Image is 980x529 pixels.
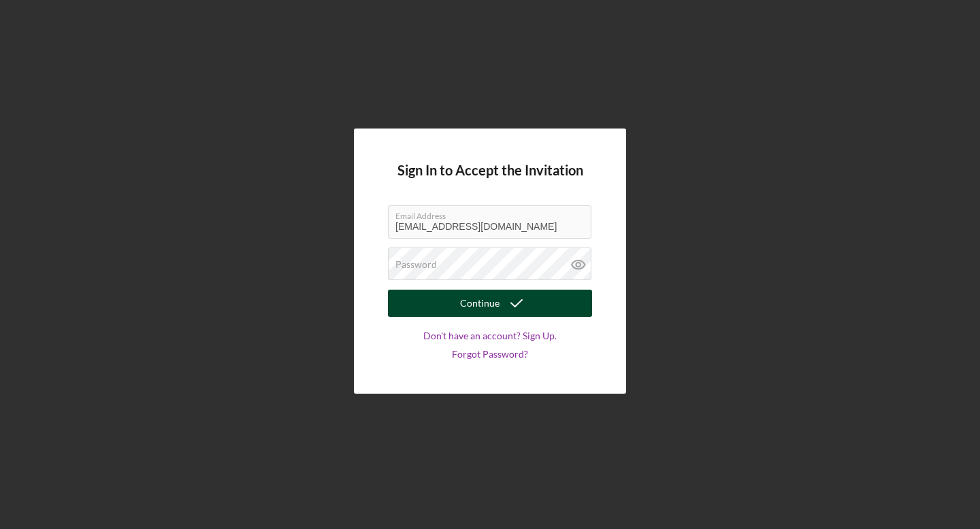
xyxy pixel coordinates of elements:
[460,290,500,317] div: Continue
[452,349,528,360] a: Forgot Password?
[395,206,591,221] label: Email Address
[397,163,583,178] h4: Sign In to Accept the Invitation
[395,259,437,270] label: Password
[388,290,592,317] button: Continue
[423,330,557,341] a: Don't have an account? Sign Up.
